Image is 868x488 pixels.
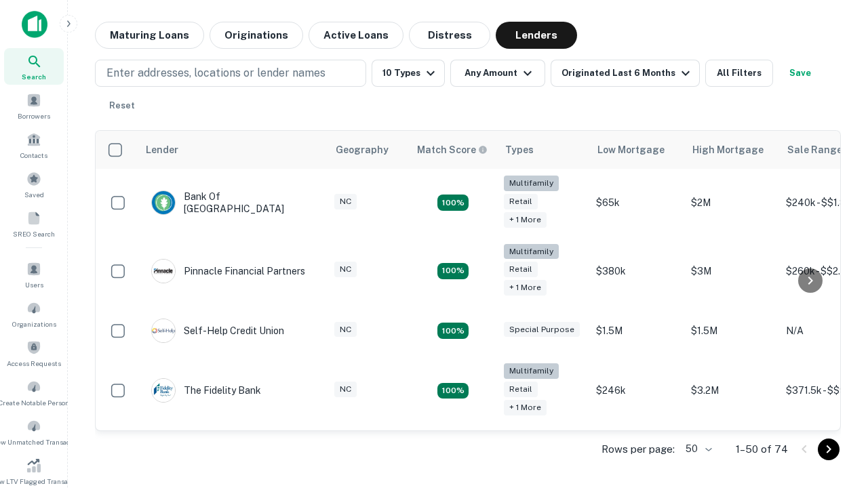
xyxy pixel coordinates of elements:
a: Saved [4,166,64,203]
div: 50 [680,439,714,459]
button: Reset [100,92,144,119]
button: Originations [210,22,303,49]
button: Distress [409,22,490,49]
span: Borrowers [18,110,50,121]
button: Enter addresses, locations or lender names [95,60,366,87]
div: Sale Range [787,142,842,158]
th: Geography [328,131,409,169]
td: $380k [589,237,684,306]
a: Access Requests [4,335,64,371]
th: Types [497,131,589,169]
a: SREO Search [4,205,64,242]
a: Borrowers [4,87,64,124]
div: The Fidelity Bank [151,378,261,403]
div: + 1 more [504,280,547,296]
div: Pinnacle Financial Partners [151,259,305,283]
th: Lender [138,131,328,169]
span: Users [25,279,43,290]
td: $2M [684,169,779,237]
span: Organizations [12,319,56,329]
div: Types [505,142,534,158]
td: $246k [589,357,684,425]
div: NC [334,262,357,277]
div: Matching Properties: 11, hasApolloMatch: undefined [437,323,469,339]
img: picture [152,191,175,214]
span: Contacts [20,150,47,161]
button: Active Loans [309,22,403,49]
div: High Mortgage [692,142,764,158]
div: Bank Of [GEOGRAPHIC_DATA] [151,190,314,215]
th: High Mortgage [684,131,779,169]
button: Any Amount [450,60,545,87]
div: Multifamily [504,363,559,379]
button: Save your search to get updates of matches that match your search criteria. [778,60,822,87]
div: Multifamily [504,176,559,191]
div: Matching Properties: 17, hasApolloMatch: undefined [437,263,469,279]
td: $3.2M [684,357,779,425]
td: $1.5M [684,305,779,357]
p: Rows per page: [601,441,675,457]
iframe: Chat Widget [800,336,868,401]
a: Search [4,48,64,85]
td: $1.5M [589,305,684,357]
div: Low Mortgage [597,142,665,158]
div: NC [334,382,357,397]
div: Lender [146,142,178,158]
div: NC [334,322,357,338]
h6: Match Score [417,142,485,157]
span: Saved [24,189,44,200]
th: Capitalize uses an advanced AI algorithm to match your search with the best lender. The match sco... [409,131,497,169]
button: Go to next page [818,439,840,460]
img: picture [152,379,175,402]
div: Matching Properties: 10, hasApolloMatch: undefined [437,383,469,399]
button: All Filters [705,60,773,87]
p: 1–50 of 74 [736,441,788,457]
a: Contacts [4,127,64,163]
div: Retail [504,262,538,277]
button: 10 Types [372,60,445,87]
div: + 1 more [504,400,547,415]
a: Create Notable Person [4,374,64,411]
a: Users [4,256,64,293]
div: Retail [504,382,538,397]
div: NC [334,194,357,209]
a: Review Unmatched Transactions [4,413,64,450]
div: + 1 more [504,212,547,228]
span: Access Requests [7,358,61,369]
div: Matching Properties: 17, hasApolloMatch: undefined [437,195,469,211]
div: Geography [336,142,389,158]
td: $3M [684,237,779,306]
img: capitalize-icon.png [22,11,47,38]
span: SREO Search [13,228,55,239]
div: Originated Last 6 Months [561,65,694,81]
td: $65k [589,169,684,237]
img: picture [152,319,175,342]
span: Search [22,71,46,82]
div: Special Purpose [504,322,580,338]
a: Organizations [4,296,64,332]
button: Originated Last 6 Months [551,60,700,87]
div: Retail [504,194,538,209]
div: Self-help Credit Union [151,319,284,343]
th: Low Mortgage [589,131,684,169]
img: picture [152,260,175,283]
button: Maturing Loans [95,22,204,49]
p: Enter addresses, locations or lender names [106,65,325,81]
button: Lenders [496,22,577,49]
div: Capitalize uses an advanced AI algorithm to match your search with the best lender. The match sco... [417,142,488,157]
div: Multifamily [504,244,559,260]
